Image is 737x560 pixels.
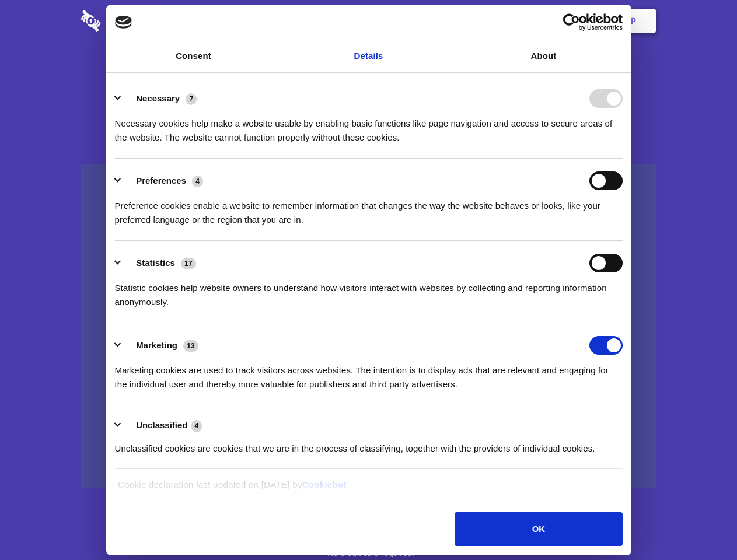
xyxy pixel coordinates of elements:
a: Contact [473,3,527,39]
div: Preference cookies enable a website to remember information that changes the way the website beha... [115,190,623,227]
div: Cookie declaration last updated on [DATE] by [109,478,628,501]
a: Cookiebot [302,480,347,489]
span: 17 [181,258,196,269]
a: Details [281,40,456,72]
span: 13 [183,340,198,352]
div: Statistic cookies help website owners to understand how visitors interact with websites by collec... [115,272,623,309]
label: Statistics [136,258,175,268]
button: Statistics (17) [115,254,204,272]
button: OK [455,512,622,546]
span: 4 [192,176,203,187]
a: Wistia video thumbnail [81,164,656,488]
img: logo [115,16,132,29]
span: 4 [191,420,202,432]
button: Marketing (13) [115,336,206,355]
div: Unclassified cookies are cookies that we are in the process of classifying, together with the pro... [115,433,623,456]
label: Preferences [136,176,186,185]
div: Necessary cookies help make a website usable by enabling basic functions like page navigation and... [115,108,623,145]
h1: Eliminate Slack Data Loss. [81,52,656,94]
a: Consent [106,40,281,72]
img: logo-wordmark-white-trans-d4663122ce5f474addd5e946df7df03e33cb6a1c49d2221995e7729f52c070b2.svg [81,10,181,32]
label: Marketing [136,340,177,350]
a: About [456,40,631,72]
h4: Auto-redaction of sensitive data, encrypted data sharing and self-destructing private chats. Shar... [81,106,656,145]
label: Necessary [136,93,180,103]
iframe: Drift Widget Chat Controller [679,502,723,546]
div: Marketing cookies are used to track visitors across websites. The intention is to display ads tha... [115,355,623,391]
button: Unclassified (4) [115,418,209,433]
button: Preferences (4) [115,171,211,190]
a: Login [529,3,580,39]
a: Usercentrics Cookiebot - opens in a new window [521,13,623,31]
button: Necessary (7) [115,89,204,108]
span: 7 [186,93,197,105]
a: Pricing [343,3,393,39]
